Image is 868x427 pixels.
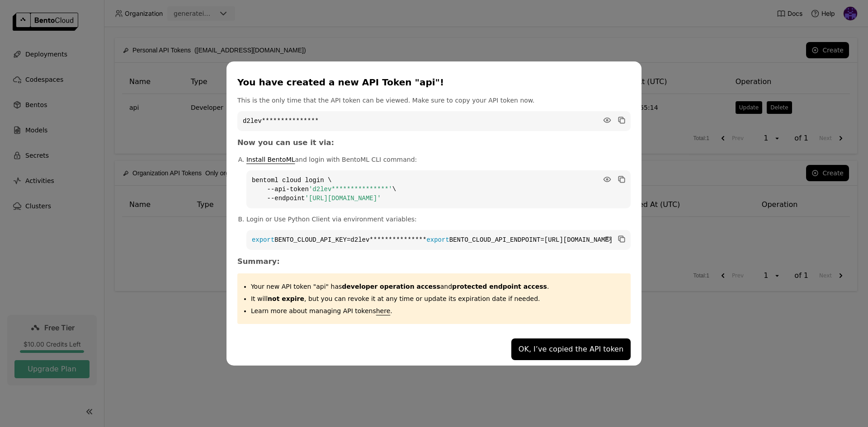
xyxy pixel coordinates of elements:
[252,236,274,244] span: export
[376,307,391,314] a: here
[226,61,642,366] div: dialog
[246,230,631,250] code: BENTO_CLOUD_API_KEY=d2lev*************** BENTO_CLOUD_API_ENDPOINT=[URL][DOMAIN_NAME]
[237,76,627,89] div: You have created a new API Token "api"!
[268,295,304,302] strong: not expire
[246,156,295,163] a: Install BentoML
[426,236,449,244] span: export
[342,283,440,290] strong: developer operation access
[305,195,381,202] span: '[URL][DOMAIN_NAME]'
[246,155,631,164] p: and login with BentoML CLI command:
[251,282,624,291] p: Your new API token "api" has .
[237,257,631,266] h3: Summary:
[342,283,547,290] span: and
[246,215,631,224] p: Login or Use Python Client via environment variables:
[237,138,631,147] h3: Now you can use it via:
[237,96,631,105] p: This is the only time that the API token can be viewed. Make sure to copy your API token now.
[246,170,631,208] code: bentoml cloud login \ --api-token \ --endpoint
[452,283,547,290] strong: protected endpoint access
[251,306,624,315] p: Learn more about managing API tokens .
[251,294,624,303] p: It will , but you can revoke it at any time or update its expiration date if needed.
[511,338,631,360] button: OK, I’ve copied the API token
